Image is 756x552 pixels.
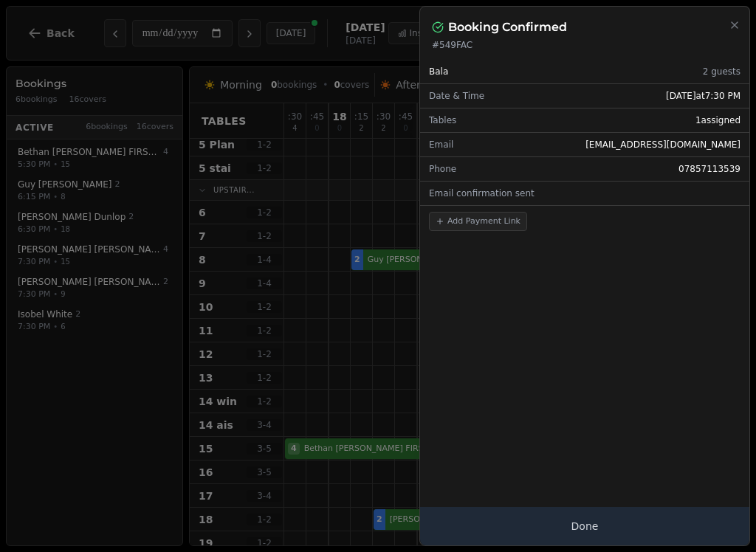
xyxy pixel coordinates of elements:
[429,139,453,151] span: Email
[429,90,484,102] span: Date & Time
[585,139,740,151] span: [EMAIL_ADDRESS][DOMAIN_NAME]
[420,507,749,545] button: Done
[429,163,456,175] span: Phone
[429,114,456,126] span: Tables
[666,90,740,102] span: [DATE] at 7:30 PM
[448,18,567,36] h2: Booking Confirmed
[420,182,749,205] div: Email confirmation sent
[703,66,740,77] span: 2 guests
[429,212,527,231] button: Add Payment Link
[429,66,448,77] span: Bala
[678,163,740,175] span: 07857113539
[432,39,738,51] p: # 549FAC
[695,114,740,126] span: 1 assigned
